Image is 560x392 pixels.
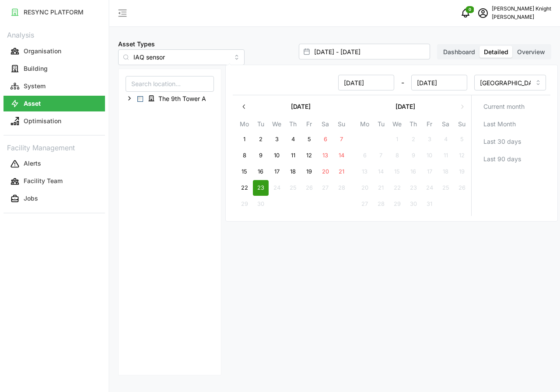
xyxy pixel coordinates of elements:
[24,47,61,56] p: Organisation
[253,148,269,163] button: 9 September 2025
[483,134,521,149] span: Last 30 days
[24,177,63,185] p: Facility Team
[438,148,454,163] button: 11 October 2025
[24,8,84,17] p: RESYNC PLATFORM
[301,132,317,147] button: 5 September 2025
[492,5,551,13] p: [PERSON_NAME] Knight
[3,173,105,189] button: Facility Team
[389,180,405,196] button: 22 October 2025
[454,164,470,180] button: 19 October 2025
[357,148,373,163] button: 6 October 2025
[252,99,350,114] button: [DATE]
[422,148,437,163] button: 10 October 2025
[334,180,350,196] button: 28 September 2025
[24,117,61,125] p: Optimisation
[438,180,454,196] button: 25 October 2025
[253,196,269,212] button: 30 September 2025
[3,78,105,94] button: System
[237,132,252,147] button: 1 September 2025
[24,159,41,168] p: Alerts
[237,164,252,180] button: 15 September 2025
[237,180,252,196] button: 22 September 2025
[285,119,301,132] th: Th
[484,48,508,56] span: Detailed
[253,164,269,180] button: 16 September 2025
[475,151,547,167] button: Last 90 days
[3,156,105,172] button: Alerts
[373,119,389,132] th: Tu
[334,132,350,147] button: 7 September 2025
[126,76,214,92] input: Search location...
[389,164,405,180] button: 15 October 2025
[269,119,285,132] th: We
[406,180,421,196] button: 23 October 2025
[405,119,421,132] th: Th
[301,180,317,196] button: 26 September 2025
[483,99,525,114] span: Current month
[438,164,454,180] button: 18 October 2025
[253,180,269,196] button: 23 September 2025
[24,99,41,108] p: Asset
[483,117,516,132] span: Last Month
[301,164,317,180] button: 19 September 2025
[406,132,421,147] button: 2 October 2025
[333,119,350,132] th: Su
[437,119,454,132] th: Sa
[3,173,105,190] a: Facility Team
[318,148,333,163] button: 13 September 2025
[3,191,105,207] button: Jobs
[357,99,454,114] button: [DATE]
[285,132,301,147] button: 4 September 2025
[406,148,421,163] button: 9 October 2025
[24,82,45,90] p: System
[357,196,373,212] button: 27 October 2025
[252,119,269,132] th: Tu
[3,42,105,60] a: Organisation
[357,164,373,180] button: 13 October 2025
[158,94,206,103] span: The 9th Tower A
[357,180,373,196] button: 20 October 2025
[443,48,475,56] span: Dashboard
[137,96,143,102] span: Select The 9th Tower A
[422,196,437,212] button: 31 October 2025
[301,119,317,132] th: Fr
[454,119,470,132] th: Su
[269,180,285,196] button: 24 September 2025
[357,119,373,132] th: Mo
[237,196,252,212] button: 29 September 2025
[475,99,547,114] button: Current month
[285,180,301,196] button: 25 September 2025
[3,96,105,111] button: Asset
[237,148,252,163] button: 8 September 2025
[438,132,454,147] button: 4 October 2025
[24,64,48,73] p: Building
[269,148,285,163] button: 10 September 2025
[237,75,467,90] div: -
[389,132,405,147] button: 1 October 2025
[389,119,405,132] th: We
[334,164,350,180] button: 21 September 2025
[285,148,301,163] button: 11 September 2025
[373,180,389,196] button: 21 October 2025
[253,132,269,147] button: 2 September 2025
[474,4,492,22] button: schedule
[517,48,545,56] span: Overview
[269,164,285,180] button: 17 September 2025
[389,148,405,163] button: 8 October 2025
[373,164,389,180] button: 14 October 2025
[389,196,405,212] button: 29 October 2025
[475,134,547,149] button: Last 30 days
[3,43,105,59] button: Organisation
[3,77,105,95] a: System
[3,155,105,173] a: Alerts
[334,148,350,163] button: 14 September 2025
[457,4,474,22] button: notifications
[3,28,105,41] p: Analysis
[454,148,470,163] button: 12 October 2025
[317,119,333,132] th: Sa
[475,116,547,132] button: Last Month
[373,196,389,212] button: 28 October 2025
[24,194,38,203] p: Jobs
[422,180,437,196] button: 24 October 2025
[301,148,317,163] button: 12 September 2025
